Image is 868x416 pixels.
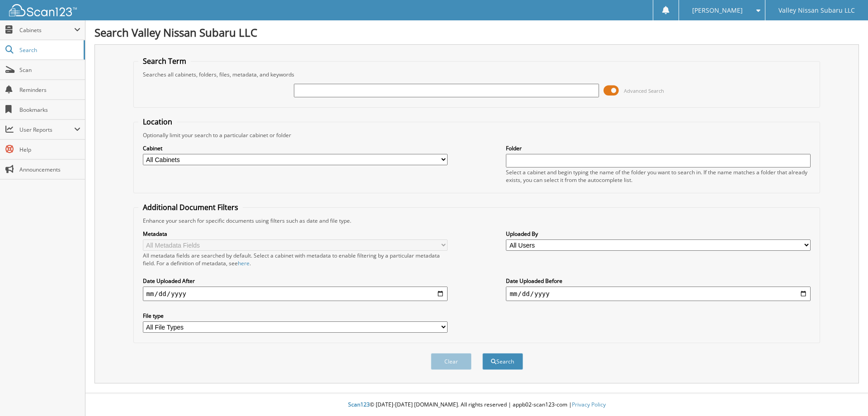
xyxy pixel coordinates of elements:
[19,126,74,134] span: User Reports
[143,230,448,238] label: Metadata
[138,217,816,225] div: Enhance your search for specific documents using filters such as date and file type.
[143,277,448,285] label: Date Uploaded After
[692,8,743,13] span: [PERSON_NAME]
[138,71,816,78] div: Searches all cabinets, folders, files, metadata, and keywords
[138,117,177,127] legend: Location
[348,401,370,408] span: Scan123
[506,230,811,238] label: Uploaded By
[143,252,448,267] div: All metadata fields are searched by default. Select a cabinet with metadata to enable filtering b...
[482,353,523,370] button: Search
[506,277,811,285] label: Date Uploaded Before
[238,259,250,267] a: here
[19,66,80,74] span: Scan
[143,144,448,152] label: Cabinet
[138,56,191,66] legend: Search Term
[19,146,80,153] span: Help
[19,106,80,114] span: Bookmarks
[431,353,472,370] button: Clear
[19,166,80,173] span: Announcements
[572,401,606,408] a: Privacy Policy
[778,8,855,13] span: Valley Nissan Subaru LLC
[506,144,811,152] label: Folder
[506,287,811,301] input: end
[9,4,77,16] img: scan123-logo-white.svg
[138,131,816,139] div: Optionally limit your search to a particular cabinet or folder
[19,86,80,94] span: Reminders
[506,168,811,184] div: Select a cabinet and begin typing the name of the folder you want to search in. If the name match...
[624,87,664,94] span: Advanced Search
[19,26,74,34] span: Cabinets
[143,287,448,301] input: start
[19,46,79,54] span: Search
[94,25,859,40] h1: Search Valley Nissan Subaru LLC
[143,312,448,320] label: File type
[138,202,243,212] legend: Additional Document Filters
[85,394,868,416] div: © [DATE]-[DATE] [DOMAIN_NAME]. All rights reserved | appb02-scan123-com |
